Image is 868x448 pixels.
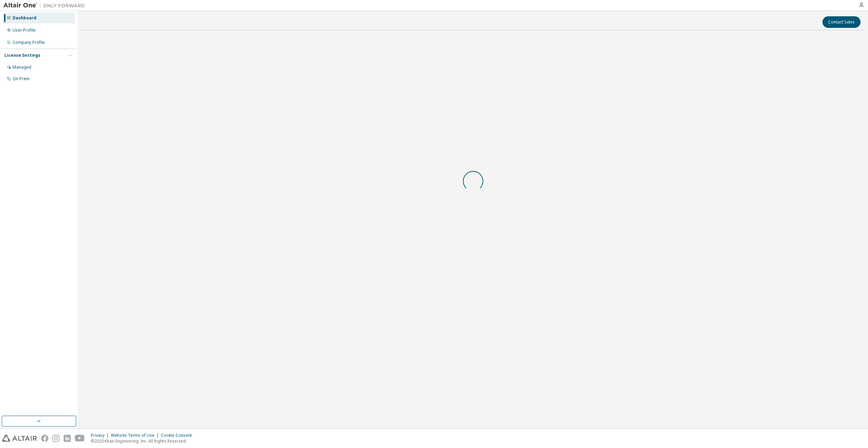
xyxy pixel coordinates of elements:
div: User Profile [13,28,36,33]
img: youtube.svg [75,435,85,442]
button: Contact Sales [822,16,861,28]
div: License Settings [4,53,40,58]
div: On Prem [13,76,30,82]
div: Managed [13,65,31,70]
div: Dashboard [13,15,36,21]
img: facebook.svg [41,435,48,442]
div: Website Terms of Use [111,433,161,438]
img: Altair One [3,2,88,9]
div: Cookie Consent [161,433,196,438]
div: Company Profile [13,40,45,45]
img: instagram.svg [52,435,60,442]
img: linkedin.svg [64,435,71,442]
p: © 2025 Altair Engineering, Inc. All Rights Reserved. [91,438,196,444]
div: Privacy [91,433,111,438]
img: altair_logo.svg [2,435,37,442]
